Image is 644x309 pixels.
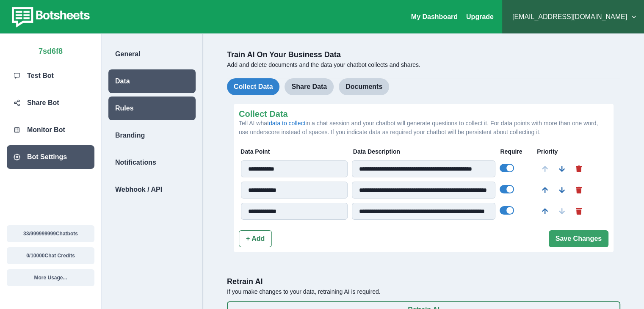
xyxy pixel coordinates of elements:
button: Move Down [553,182,570,199]
p: Webhook / API [115,185,162,195]
p: Train AI On Your Business Data [227,49,620,61]
a: My Dashboard [411,13,458,20]
p: Data Point [240,147,349,156]
button: Move Up [536,182,553,199]
h2: Collect Data [239,109,608,119]
a: Rules [102,97,202,120]
a: Webhook / API [102,178,202,201]
p: Bot Settings [27,152,67,162]
button: 0/10000Chat Credits [7,247,94,264]
p: Share Bot [27,98,59,108]
a: Data [102,69,202,93]
button: Move Up [536,203,553,220]
a: General [102,42,202,66]
button: Delete [570,160,587,177]
p: Rules [115,103,134,113]
button: Move Up [536,160,553,177]
button: Delete [570,182,587,199]
button: Move Down [553,160,570,177]
p: Retrain AI [227,276,620,287]
button: Share Data [285,78,334,95]
button: 33/999999999Chatbots [7,225,94,242]
a: Branding [102,124,202,147]
a: Notifications [102,151,202,174]
button: More Usage... [7,269,94,286]
p: Branding [115,130,145,141]
p: Data Description [353,147,496,156]
p: Data [115,76,130,86]
p: If you make changes to your data, retraining AI is required. [227,287,620,296]
button: Move Down [553,203,570,220]
p: General [115,49,141,59]
p: Monitor Bot [27,125,65,135]
p: Priority [537,147,569,156]
p: Test Bot [27,71,54,81]
button: Delete [570,203,587,220]
button: Save Changes [549,230,608,247]
p: Require [500,147,533,156]
p: Add and delete documents and the data your chatbot collects and shares. [227,61,620,69]
button: [EMAIL_ADDRESS][DOMAIN_NAME] [509,8,637,25]
p: Tell AI what in a chat session and your chatbot will generate questions to collect it. For data p... [239,119,608,137]
img: botsheets-logo.png [7,5,92,29]
a: data to collect [269,120,305,127]
button: Documents [339,78,389,95]
p: 7sd6f8 [39,42,63,57]
button: Collect Data [227,78,279,95]
p: Notifications [115,157,156,168]
a: Upgrade [466,13,494,20]
button: + Add [239,230,272,247]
